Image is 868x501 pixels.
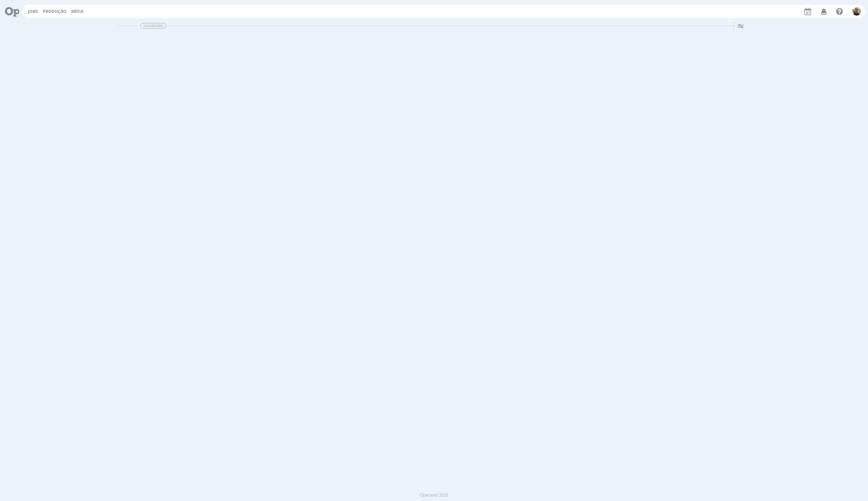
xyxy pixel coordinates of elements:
[41,9,68,14] button: Produção
[28,8,38,14] a: Jobs
[69,9,85,14] button: Mídia
[43,8,66,14] a: Produção
[71,8,83,14] a: Mídia
[26,9,40,14] button: Jobs
[852,5,861,17] button: R
[140,23,166,29] span: Dashboard
[852,7,861,16] img: R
